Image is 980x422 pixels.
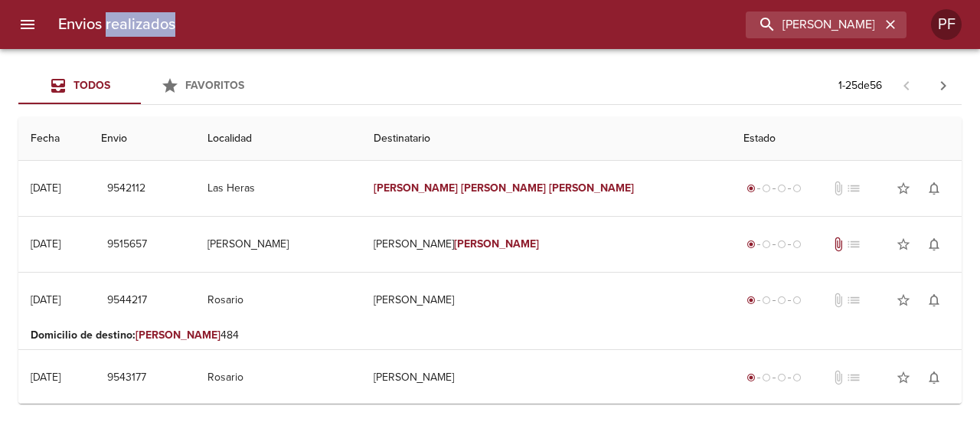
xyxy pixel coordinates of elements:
div: [DATE] [31,182,60,195]
button: menu [9,6,46,43]
th: Destinatario [361,117,731,161]
button: 9542112 [101,175,152,203]
div: Generado [743,181,805,196]
span: radio_button_checked [746,184,756,193]
span: radio_button_unchecked [777,296,786,305]
span: No tiene documentos adjuntos [831,293,846,308]
div: Generado [743,237,805,252]
span: star_border [896,293,911,308]
em: [PERSON_NAME] [549,182,634,195]
span: radio_button_checked [746,296,756,305]
input: buscar [746,11,880,38]
span: radio_button_unchecked [777,373,786,382]
button: 9544217 [101,286,153,315]
span: radio_button_unchecked [762,373,771,382]
span: Favoritos [185,79,244,92]
div: [DATE] [31,371,60,384]
button: Activar notificaciones [919,362,949,393]
b: Domicilio de destino : [31,329,136,342]
span: star_border [896,370,911,385]
td: [PERSON_NAME] [361,217,731,272]
span: radio_button_unchecked [762,184,771,193]
span: 9542112 [107,179,145,198]
h6: Envios realizados [58,12,175,37]
span: notifications_none [926,370,942,385]
span: 9543177 [107,368,146,388]
p: 484 [31,328,949,343]
div: Generado [743,293,805,308]
span: No tiene pedido asociado [846,293,861,308]
span: No tiene pedido asociado [846,237,861,252]
span: No tiene documentos adjuntos [831,181,846,196]
span: radio_button_unchecked [777,184,786,193]
em: [PERSON_NAME] [454,237,539,250]
button: Activar notificaciones [919,173,949,204]
td: Rosario [195,350,361,405]
span: radio_button_checked [746,240,756,249]
td: [PERSON_NAME] [195,217,361,272]
span: radio_button_unchecked [792,184,802,193]
span: star_border [896,237,911,252]
span: Pagina siguiente [925,67,962,104]
button: Activar notificaciones [919,285,949,316]
span: radio_button_unchecked [792,240,802,249]
td: [PERSON_NAME] [361,273,731,328]
button: Agregar a favoritos [888,173,919,204]
span: Tiene documentos adjuntos [831,237,846,252]
span: 9544217 [107,291,147,310]
span: radio_button_unchecked [762,240,771,249]
span: notifications_none [926,293,942,308]
button: Agregar a favoritos [888,362,919,393]
span: star_border [896,181,911,196]
td: Las Heras [195,161,361,216]
th: Estado [731,117,962,161]
button: Agregar a favoritos [888,285,919,316]
div: [DATE] [31,293,60,306]
td: Rosario [195,273,361,328]
em: [PERSON_NAME] [136,329,220,342]
td: [PERSON_NAME] [361,350,731,405]
span: No tiene pedido asociado [846,370,861,385]
em: [PERSON_NAME] [461,182,546,195]
span: radio_button_checked [746,373,756,382]
span: radio_button_unchecked [792,373,802,382]
div: PF [931,9,962,40]
em: [PERSON_NAME] [374,182,459,195]
span: radio_button_unchecked [762,296,771,305]
span: radio_button_unchecked [792,296,802,305]
th: Localidad [195,117,361,161]
span: list [846,181,861,196]
p: 1 - 25 de 56 [838,78,882,93]
span: No tiene documentos adjuntos [831,370,846,385]
span: notifications_none [926,237,942,252]
div: Generado [743,370,805,385]
span: Todos [73,79,110,92]
span: 9515657 [107,235,147,254]
span: notifications_none [926,181,942,196]
th: Envio [89,117,195,161]
div: [DATE] [31,237,60,250]
span: radio_button_unchecked [777,240,786,249]
div: Tabs Envios [18,67,263,104]
button: 9543177 [101,364,152,392]
div: Abrir información de usuario [931,9,962,40]
button: Agregar a favoritos [888,229,919,260]
button: 9515657 [101,231,153,259]
th: Fecha [18,117,89,161]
